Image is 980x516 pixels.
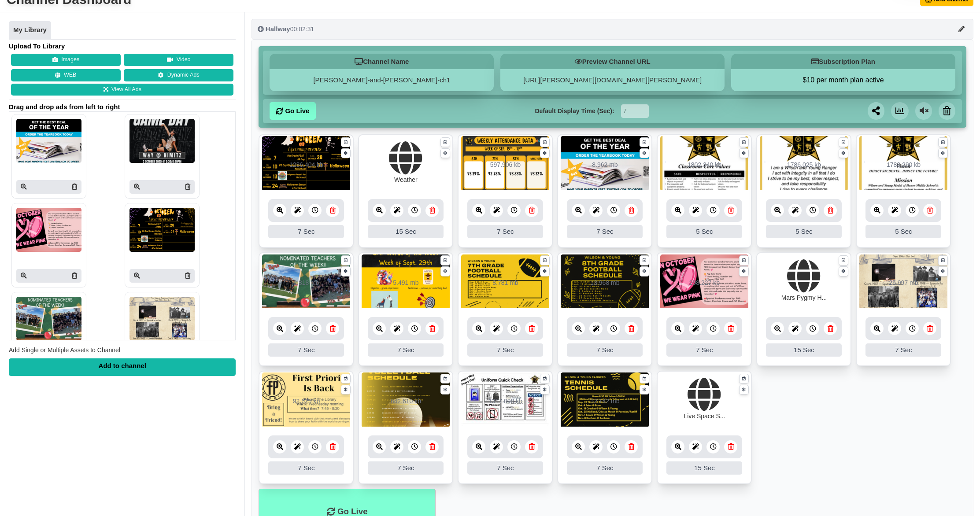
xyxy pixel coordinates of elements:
a: Dynamic Ads [124,69,233,81]
img: 1802.340 kb [660,136,748,191]
img: 8.962 mb [561,136,649,191]
img: 12.142 mb [561,372,649,428]
img: 1236.404 kb [262,136,350,191]
div: 15 Sec [368,225,444,238]
div: 1317.098 kb [488,397,522,406]
img: 13.968 mb [561,254,649,310]
div: 7 Sec [368,343,444,357]
div: Add to channel [9,358,236,376]
button: Hallway00:02:31 [251,19,973,39]
img: 5.491 mb [362,254,450,310]
div: 15 Sec [666,461,742,475]
div: Weather [394,175,418,184]
span: Drag and drop ads from left to right [9,103,236,111]
div: 597.906 kb [490,160,521,170]
iframe: Chat Widget [936,474,980,516]
div: Live Space S... [684,412,725,421]
div: [PERSON_NAME]-and-[PERSON_NAME]-ch1 [270,69,494,91]
img: 1786.025 kb [760,136,848,191]
img: P250x250 image processing20250929 1793698 176ewit [129,297,195,341]
div: 7 Sec [666,343,742,357]
span: Hallway [266,25,290,33]
span: Add Single or Multiple Assets to Channel [9,346,120,354]
img: P250x250 image processing20251002 1793698 1bzp9xa [129,119,195,163]
img: 1788.290 kb [859,136,947,191]
img: 597.906 kb [461,136,549,191]
a: My Library [9,21,51,40]
label: Default Display Time (Sec): [535,107,614,116]
div: 13.968 mb [590,278,619,287]
div: 12.142 mb [590,397,619,406]
button: Video [124,54,233,66]
div: 7 Sec [268,225,344,238]
div: 1236.404 kb [289,160,323,170]
img: P250x250 image processing20250930 1793698 1lv0sox [129,208,195,252]
div: 92.625 kb [293,397,320,406]
div: Mars Pygmy H... [781,293,827,302]
div: 25.997 mb [889,278,918,287]
div: 5 Sec [666,225,742,238]
img: P250x250 image processing20250930 1793698 1oxjdjv [16,297,81,341]
div: 298.227 kb [689,278,720,287]
div: 15 Sec [766,343,842,357]
h5: Channel Name [270,54,494,69]
div: 00:02:31 [258,25,314,33]
h5: Subscription Plan [731,54,955,69]
img: 92.625 kb [262,372,350,428]
div: 1788.290 kb [887,160,921,170]
div: 5.491 mb [393,278,418,287]
div: 7 Sec [567,225,643,238]
img: 842.610 kb [362,372,450,428]
div: 7 Sec [567,461,643,475]
div: 7 Sec [467,225,543,238]
div: 1802.340 kb [688,160,721,170]
div: 7 Sec [567,343,643,357]
div: 1786.025 kb [787,160,821,170]
img: 1317.098 kb [461,372,549,428]
button: Images [11,54,121,66]
div: 842.610 kb [391,397,421,406]
h4: Upload To Library [9,42,236,51]
img: 2.818 mb [262,254,350,310]
a: [URL][PERSON_NAME][DOMAIN_NAME][PERSON_NAME] [523,76,702,84]
a: Go Live [270,102,316,120]
h5: Preview Channel URL [500,54,725,69]
div: 2.818 mb [293,278,319,287]
div: 5 Sec [865,225,941,238]
img: P250x250 image processing20251002 1793698 bdlv4x [16,119,81,163]
div: 7 Sec [268,343,344,357]
div: 8.781 mb [492,278,518,287]
input: Seconds [621,104,649,118]
button: WEB [11,69,121,81]
img: 298.227 kb [660,254,748,310]
img: P250x250 image processing20250930 1793698 159lely [16,208,81,252]
div: 5 Sec [766,225,842,238]
img: 8.781 mb [461,254,549,310]
img: 25.997 mb [859,254,947,310]
div: 7 Sec [467,461,543,475]
a: View All Ads [11,84,233,96]
div: 7 Sec [368,461,444,475]
div: 8.962 mb [592,160,618,170]
div: 7 Sec [865,343,941,357]
button: $10 per month plan active [731,76,955,85]
div: 7 Sec [268,461,344,475]
div: 7 Sec [467,343,543,357]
